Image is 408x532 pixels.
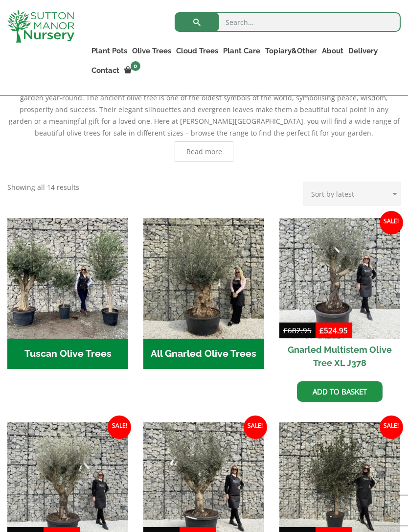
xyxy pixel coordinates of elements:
h2: Tuscan Olive Trees [7,339,128,369]
a: 0 [122,64,143,77]
h2: Gnarled Multistem Olive Tree XL J378 [279,339,400,374]
img: Tuscan Olive Trees [7,218,128,339]
a: Contact [89,64,122,77]
a: Plant Care [221,44,263,58]
span: Sale! [380,416,403,439]
span: Sale! [380,211,403,234]
span: Sale! [108,416,131,439]
span: £ [283,325,288,335]
a: Delivery [346,44,380,58]
span: Read more [186,148,222,155]
select: Shop order [303,182,401,206]
a: Cloud Trees [174,44,221,58]
div: Create a stunning Mediterranean-style garden with authentic olive trees imported from the finest ... [7,57,401,162]
span: 0 [131,61,140,71]
span: £ [319,325,324,335]
a: Sale! Gnarled Multistem Olive Tree XL J378 [279,218,400,374]
img: logo [7,10,74,43]
a: Visit product category Tuscan Olive Trees [7,218,128,369]
a: Topiary&Other [263,44,319,58]
h2: All Gnarled Olive Trees [143,339,264,369]
a: Add to basket: “Gnarled Multistem Olive Tree XL J378” [297,381,383,402]
a: Olive Trees [130,44,174,58]
img: Gnarled Multistem Olive Tree XL J378 [279,218,400,339]
bdi: 682.95 [283,325,312,335]
input: Search... [175,12,401,32]
span: Sale! [244,416,267,439]
p: Showing all 14 results [7,182,79,193]
a: About [319,44,346,58]
img: All Gnarled Olive Trees [143,218,264,339]
bdi: 524.95 [319,325,348,335]
a: Plant Pots [89,44,130,58]
a: Visit product category All Gnarled Olive Trees [143,218,264,369]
